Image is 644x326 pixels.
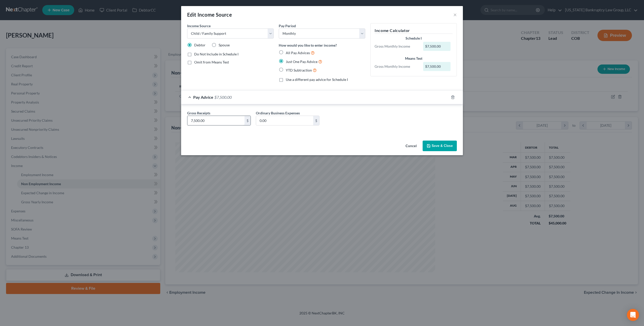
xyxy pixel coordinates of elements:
label: Ordinary Business Expenses [256,110,300,116]
div: Gross Monthly Income [372,64,421,69]
span: YTD Subtraction [286,68,312,72]
span: Debtor [194,43,206,47]
input: 0.00 [187,116,245,125]
span: Spouse [219,43,230,47]
span: $7,500.00 [214,95,232,100]
div: $ [313,116,319,125]
span: Pay Advice [193,95,213,100]
div: Gross Monthly Income [372,44,421,49]
span: Income Source [187,24,211,28]
div: Open Intercom Messenger [627,309,639,321]
span: Use a different pay advice for Schedule I [286,77,348,82]
button: Save & Close [423,141,457,151]
label: Pay Period [279,23,296,28]
div: Means Test [375,56,453,61]
span: All Pay Advices [286,51,310,55]
input: 0.00 [256,116,313,125]
div: $ [245,116,251,125]
label: Gross Receipts [187,110,210,116]
div: $7,500.00 [423,42,451,51]
label: How would you like to enter income? [279,43,337,48]
h5: Income Calculator [375,27,453,34]
div: Edit Income Source [187,11,232,18]
button: × [453,12,457,18]
div: Schedule I [375,36,453,41]
button: Cancel [401,141,421,151]
span: Do Not Include in Schedule I [194,52,238,56]
span: Omit from Means Test [194,60,229,64]
div: $7,500.00 [423,62,451,71]
span: Just One Pay Advice [286,59,317,64]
